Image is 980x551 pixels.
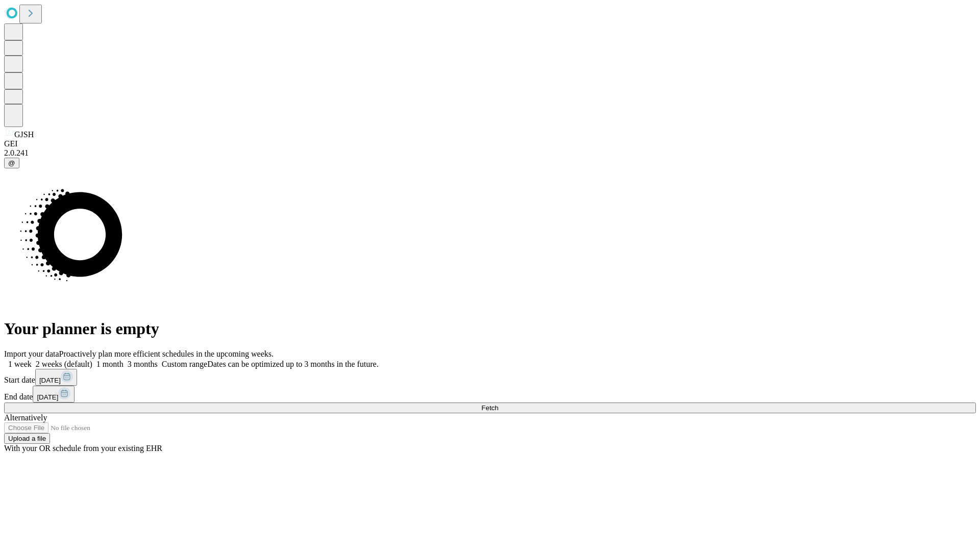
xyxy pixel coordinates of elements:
span: Import your data [4,349,59,358]
span: With your OR schedule from your existing EHR [4,444,162,453]
span: 2 weeks (default) [36,360,92,368]
button: [DATE] [33,386,75,403]
span: Fetch [481,404,498,412]
span: Proactively plan more efficient schedules in the upcoming weeks. [59,349,274,358]
span: Custom range [162,360,207,368]
button: [DATE] [35,369,77,386]
span: GJSH [14,130,34,139]
div: End date [4,386,976,403]
div: Start date [4,369,976,386]
button: Fetch [4,403,976,413]
span: Dates can be optimized up to 3 months in the future. [207,360,378,368]
div: GEI [4,139,976,148]
span: 3 months [128,360,158,368]
button: Upload a file [4,433,50,444]
span: [DATE] [37,393,58,401]
button: @ [4,158,19,168]
div: 2.0.241 [4,148,976,158]
h1: Your planner is empty [4,319,976,338]
span: 1 week [8,360,32,368]
span: 1 month [96,360,124,368]
span: [DATE] [39,377,61,384]
span: Alternatively [4,413,47,422]
span: @ [8,159,15,167]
